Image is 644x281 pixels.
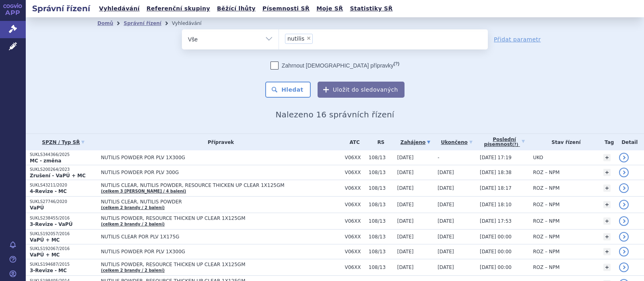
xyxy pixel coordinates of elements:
[438,218,454,224] span: [DATE]
[603,201,611,208] a: +
[101,183,302,188] span: NUTILIS CLEAR, NUTILIS POWDER, RESOURCE THICKEN UP CLEAR 1X125GM
[101,189,186,193] a: (celkem 3 [PERSON_NAME] / 4 balení)
[287,36,304,41] span: nutilis
[30,189,67,194] strong: 4-Revize - MC
[101,170,302,175] span: NUTILIS POWDER POR PLV 300G
[369,185,393,191] span: 108/13
[512,142,518,147] abbr: (?)
[30,183,97,188] p: SUKLS43211/2020
[438,234,454,240] span: [DATE]
[533,155,543,160] span: UKO
[260,3,312,14] a: Písemnosti SŘ
[101,199,302,205] span: NUTILIS CLEAR, NUTILIS POWDER
[215,3,258,14] a: Běžící lhůty
[438,155,439,160] span: -
[345,218,365,224] span: V06XX
[619,168,629,177] a: detail
[397,265,414,270] span: [DATE]
[30,215,97,221] p: SUKLS238455/2016
[318,82,405,98] button: Uložit do sledovaných
[30,231,97,237] p: SUKLS192057/2016
[533,185,559,191] span: ROZ – NPM
[30,252,60,258] strong: VaPÚ + MC
[101,222,165,226] a: (celkem 2 brandy / 2 balení)
[619,153,629,162] a: detail
[619,247,629,256] a: detail
[480,134,529,150] a: Poslednípísemnost(?)
[397,185,414,191] span: [DATE]
[603,248,611,255] a: +
[397,137,433,148] a: Zahájeno
[533,170,559,175] span: ROZ – NPM
[533,249,559,254] span: ROZ – NPM
[30,262,97,267] p: SUKLS194687/2015
[603,264,611,271] a: +
[97,3,142,14] a: Vyhledávání
[345,202,365,207] span: V06XX
[101,262,302,267] span: NUTILIS POWDER, RESOURCE THICKEN UP CLEAR 1X125GM
[533,202,559,207] span: ROZ – NPM
[345,185,365,191] span: V06XX
[369,202,393,207] span: 108/13
[30,173,86,178] strong: Zrušení - VaPÚ + MC
[369,234,393,240] span: 108/13
[397,218,414,224] span: [DATE]
[369,170,393,175] span: 108/13
[265,82,311,98] button: Hledat
[603,185,611,192] a: +
[345,234,365,240] span: V06XX
[397,234,414,240] span: [DATE]
[619,200,629,209] a: detail
[438,137,476,148] a: Ukončeno
[347,3,395,14] a: Statistiky SŘ
[144,3,213,14] a: Referenční skupiny
[619,263,629,272] a: detail
[30,222,72,227] strong: 3-Revize - VaPÚ
[270,62,399,70] label: Zahrnout [DEMOGRAPHIC_DATA] přípravky
[345,155,365,160] span: V06XX
[438,265,454,270] span: [DATE]
[124,21,161,26] a: Správní řízení
[438,202,454,207] span: [DATE]
[619,183,629,193] a: detail
[394,61,399,66] abbr: (?)
[365,134,393,150] th: RS
[494,35,541,43] a: Přidat parametr
[30,205,44,211] strong: VaPÚ
[603,169,611,176] a: +
[369,218,393,224] span: 108/13
[369,155,393,160] span: 108/13
[599,134,615,150] th: Tag
[30,237,60,243] strong: VaPÚ + MC
[345,170,365,175] span: V06XX
[101,215,302,221] span: NUTILIS POWDER, RESOURCE THICKEN UP CLEAR 1X125GM
[438,185,454,191] span: [DATE]
[480,185,512,191] span: [DATE] 18:17
[345,249,365,254] span: V06XX
[438,249,454,254] span: [DATE]
[315,33,320,43] input: nutilis
[480,218,512,224] span: [DATE] 17:53
[615,134,644,150] th: Detail
[30,137,97,148] a: SPZN / Typ SŘ
[30,152,97,158] p: SUKLS344366/2025
[26,3,97,14] h2: Správní řízení
[341,134,365,150] th: ATC
[101,268,165,273] a: (celkem 2 brandy / 2 balení)
[101,249,302,254] span: NUTILIS POWDER POR PLV 1X300G
[30,158,61,164] strong: MC - změna
[101,155,302,160] span: NUTILIS POWDER POR PLV 1X300G
[97,21,113,26] a: Domů
[369,249,393,254] span: 108/13
[30,246,97,252] p: SUKLS192067/2016
[533,218,559,224] span: ROZ – NPM
[480,202,512,207] span: [DATE] 18:10
[480,234,512,240] span: [DATE] 00:00
[529,134,599,150] th: Stav řízení
[533,234,559,240] span: ROZ – NPM
[30,199,97,205] p: SUKLS27746/2020
[172,17,212,29] li: Vyhledávání
[533,265,559,270] span: ROZ – NPM
[603,154,611,161] a: +
[101,205,165,210] a: (celkem 2 brandy / 2 balení)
